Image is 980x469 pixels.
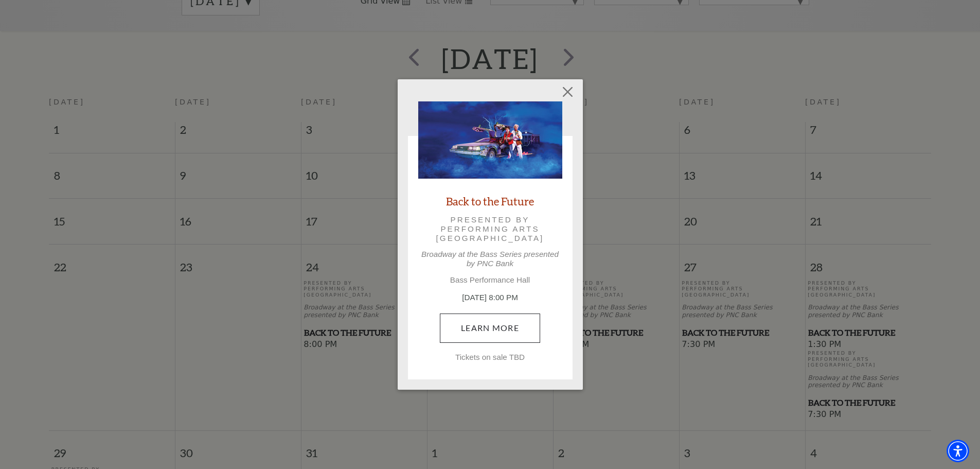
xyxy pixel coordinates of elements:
[418,275,562,285] p: Bass Performance Hall
[947,440,969,462] div: Accessibility Menu
[440,314,540,342] a: March 24, 8:00 PM Learn More Tickets on sale TBD
[418,292,562,304] p: [DATE] 8:00 PM
[558,82,577,102] button: Close
[418,101,562,179] img: Back to the Future
[433,215,548,244] p: Presented by Performing Arts [GEOGRAPHIC_DATA]
[418,353,562,362] p: Tickets on sale TBD
[418,250,562,268] p: Broadway at the Bass Series presented by PNC Bank
[446,194,534,208] a: Back to the Future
